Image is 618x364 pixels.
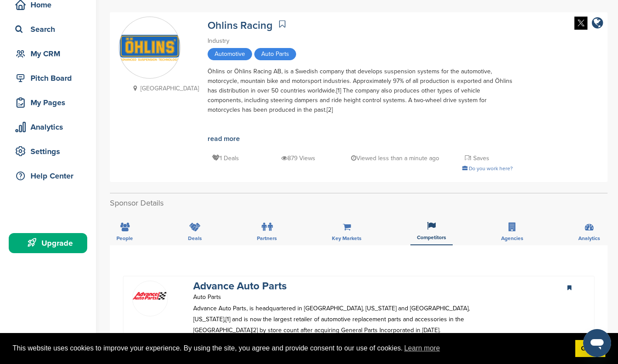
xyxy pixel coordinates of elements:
div: Settings [13,144,87,159]
a: Settings [9,141,87,161]
div: Industry [208,36,513,46]
span: Partners [257,236,277,241]
a: Ohlins Racing [208,19,273,32]
a: read more [208,134,240,143]
a: Help Center [9,166,87,186]
span: Competitors [417,235,446,240]
span: This website uses cookies to improve your experience. By using the site, you agree and provide co... [13,342,568,355]
div: My Pages [13,95,87,110]
a: company link [592,17,603,31]
img: Twitter white [574,17,587,30]
h2: Sponsor Details [110,197,608,209]
p: Auto Parts [193,292,287,302]
a: learn more about cookies [403,342,441,355]
a: Do you work here? [462,165,513,172]
img: Open uri20141112 50798 mvp8w4 [133,292,167,300]
a: Pitch Board [9,68,87,88]
a: My CRM [9,44,87,64]
span: Analytics [578,236,600,241]
a: Upgrade [9,233,87,253]
span: People [116,236,133,241]
span: Auto Parts [254,48,296,60]
span: Deals [188,236,202,241]
span: Automotive [208,48,252,60]
div: My CRM [13,46,87,62]
p: 1 Deals [212,153,239,164]
iframe: Button to launch messaging window [583,329,611,357]
span: Do you work here? [469,165,513,172]
div: Pitch Board [13,70,87,86]
div: Analytics [13,119,87,135]
img: Sponsorpitch & Ohlins Racing [119,34,180,62]
span: Agencies [501,236,523,241]
p: 1 Saves [465,153,489,164]
div: Help Center [13,168,87,184]
a: My Pages [9,93,87,113]
p: 879 Views [281,153,315,164]
a: Advance Auto Parts [193,280,287,292]
div: Öhlins or Öhlins Racing AB, is a Swedish company that develops suspension systems for the automot... [208,67,513,144]
p: Viewed less than a minute ago [351,153,439,164]
p: Advance Auto Parts, is headquartered in [GEOGRAPHIC_DATA], [US_STATE] and [GEOGRAPHIC_DATA], [US_... [193,303,476,336]
div: Search [13,21,87,37]
a: dismiss cookie message [575,340,605,357]
div: Upgrade [13,235,87,251]
a: Analytics [9,117,87,137]
p: [GEOGRAPHIC_DATA] [130,83,199,94]
a: Search [9,19,87,39]
span: Key Markets [332,236,362,241]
